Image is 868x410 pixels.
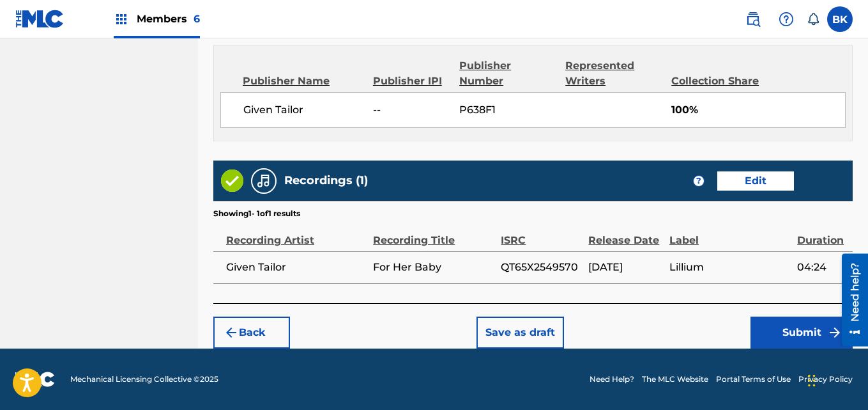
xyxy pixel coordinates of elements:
h5: Recordings (1) [284,173,368,188]
span: QT65X2549570 [501,260,582,275]
span: -- [373,102,450,118]
span: Lillium [669,260,791,275]
a: Privacy Policy [798,374,853,385]
a: Portal Terms of Use [716,374,791,385]
span: ? [694,176,704,186]
span: Given Tailor [243,102,363,118]
img: Recordings [256,173,271,189]
div: Publisher Number [459,58,556,89]
img: search [745,12,761,27]
div: Publisher IPI [373,74,450,89]
a: The MLC Website [642,374,708,385]
div: Need help? [14,9,31,68]
button: Edit [717,171,794,191]
div: User Menu [827,6,853,32]
div: Recording Artist [226,219,367,248]
span: P638F1 [459,102,556,118]
a: Need Help? [590,374,634,385]
button: Back [213,317,290,349]
img: logo [15,372,55,387]
p: Showing 1 - 1 of 1 results [213,208,300,219]
a: Public Search [740,6,766,32]
span: 04:24 [797,260,846,275]
div: Publisher Name [243,74,363,89]
iframe: Chat Widget [804,349,868,410]
div: Recording Title [373,219,494,248]
span: Mechanical Licensing Collective © 2025 [70,374,218,385]
span: Given Tailor [226,260,367,275]
div: Release Date [588,219,663,248]
div: Notifications [807,13,819,26]
div: Drag [808,361,816,400]
span: 6 [194,13,200,25]
img: help [779,12,794,27]
iframe: Resource Center [832,253,868,346]
span: 100% [671,102,845,118]
span: Members [137,12,200,26]
img: MLC Logo [15,10,65,28]
img: Top Rightsholders [114,12,129,27]
span: [DATE] [588,260,663,275]
img: 7ee5dd4eb1f8a8e3ef2f.svg [224,325,239,340]
div: Collection Share [671,74,762,89]
span: For Her Baby [373,260,494,275]
div: Represented Writers [565,58,662,89]
div: Duration [797,219,846,248]
img: f7272a7cc735f4ea7f67.svg [827,325,842,340]
div: Label [669,219,791,248]
button: Submit [750,317,853,349]
button: Save as draft [476,317,564,349]
div: Help [773,6,799,32]
div: ISRC [501,219,582,248]
img: Valid [221,170,243,192]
